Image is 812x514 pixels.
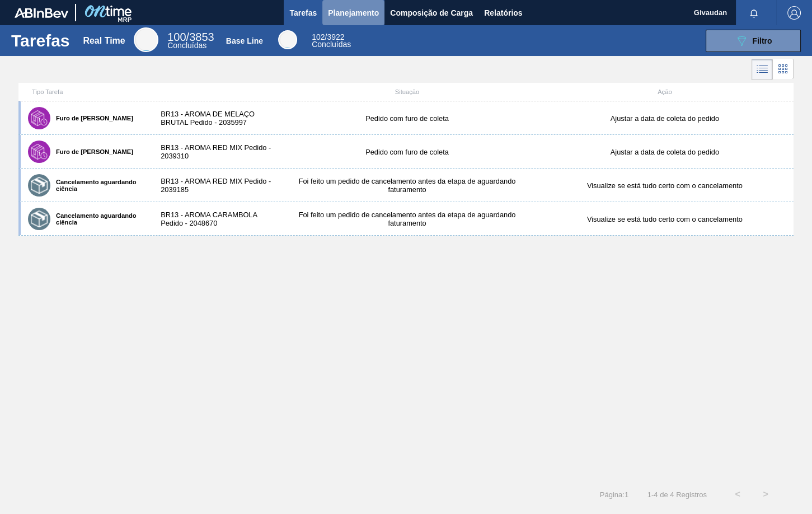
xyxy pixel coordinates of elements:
[536,181,794,190] div: Visualize se está tudo certo com o cancelamento
[83,36,125,46] div: Real Time
[536,114,794,123] div: Ajustar a data de coleta do pedido
[278,30,297,49] div: Base Line
[149,143,278,160] div: BR13 - AROMA RED MIX Pedido - 2039310
[312,32,344,41] span: / 3922
[328,6,379,20] span: Planejamento
[536,88,794,95] div: Ação
[50,212,142,226] label: Cancelamento aguardando ciência
[11,34,70,47] h1: Tarefas
[312,34,351,48] div: Base Line
[278,114,536,123] div: Pedido com furo de coleta
[167,31,214,43] span: / 3853
[21,88,149,95] div: Tipo Tarefa
[753,36,772,45] span: Filtro
[724,480,752,508] button: <
[149,110,278,127] div: BR13 - AROMA DE MELAÇO BRUTAL Pedido - 2035997
[226,36,263,45] div: Base Line
[312,40,351,49] span: Concluídas
[50,148,133,155] label: Furo de [PERSON_NAME]
[15,8,68,18] img: TNhmsLtSVTkK8tSr43FrP2fwEKptu5GPRR3wAAAABJRU5ErkJggg==
[134,27,158,52] div: Real Time
[752,59,773,80] div: Visão em Lista
[484,6,522,20] span: Relatórios
[167,41,206,50] span: Concluídas
[289,6,317,20] span: Tarefas
[773,59,794,80] div: Visão em Cards
[50,179,142,192] label: Cancelamento aguardando ciência
[600,490,628,499] span: Página : 1
[736,5,772,21] button: Notificações
[706,30,801,52] button: Filtro
[536,148,794,156] div: Ajustar a data de coleta do pedido
[149,177,278,194] div: BR13 - AROMA RED MIX Pedido - 2039185
[50,115,133,122] label: Furo de [PERSON_NAME]
[278,148,536,156] div: Pedido com furo de coleta
[752,480,780,508] button: >
[167,31,186,43] span: 100
[390,6,473,20] span: Composição de Carga
[645,490,707,499] span: 1 - 4 de 4 Registros
[278,211,536,227] div: Foi feito um pedido de cancelamento antes da etapa de aguardando faturamento
[278,88,536,95] div: Situação
[312,32,325,41] span: 102
[149,211,278,227] div: BR13 - AROMA CARAMBOLA Pedido - 2048670
[536,215,794,223] div: Visualize se está tudo certo com o cancelamento
[278,177,536,194] div: Foi feito um pedido de cancelamento antes da etapa de aguardando faturamento
[167,32,214,49] div: Real Time
[787,6,801,20] img: Logout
